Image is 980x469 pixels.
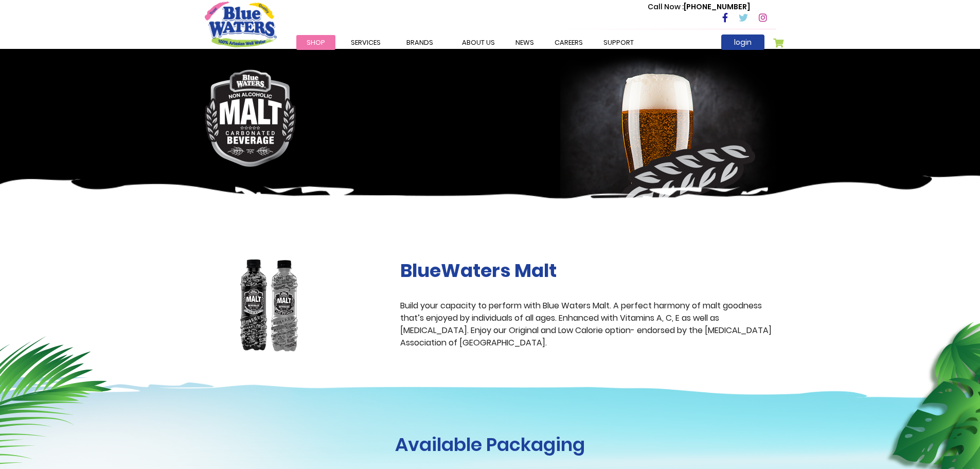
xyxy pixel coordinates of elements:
[505,35,544,50] a: News
[400,259,776,282] h2: BlueWaters Malt
[205,2,277,47] a: store logo
[648,2,750,12] p: [PHONE_NUMBER]
[560,54,783,232] img: malt-banner-right.png
[307,38,325,47] span: Shop
[351,38,381,47] span: Services
[205,70,296,167] img: malt-logo.png
[544,35,593,50] a: careers
[593,35,644,50] a: support
[205,433,776,456] h1: Available Packaging
[406,38,433,47] span: Brands
[452,35,505,50] a: about us
[648,2,684,12] span: Call Now :
[400,300,776,349] p: Build your capacity to perform with Blue Waters Malt. A perfect harmony of malt goodness that’s e...
[721,34,764,50] a: login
